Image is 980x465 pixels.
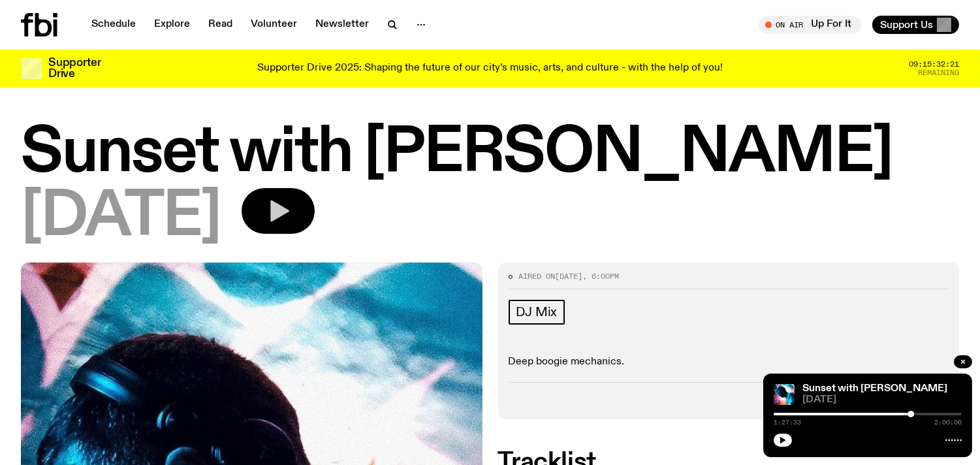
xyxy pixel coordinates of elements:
img: Simon Caldwell stands side on, looking downwards. He has headphones on. Behind him is a brightly ... [774,384,795,405]
span: Support Us [880,19,933,31]
p: Supporter Drive 2025: Shaping the future of our city’s music, arts, and culture - with the help o... [257,63,723,74]
button: Support Us [872,16,959,34]
a: Read [200,16,240,34]
span: [DATE] [21,188,221,247]
a: Sunset with [PERSON_NAME] [802,383,947,394]
span: [DATE] [802,395,962,405]
a: DJ Mix [509,300,565,325]
a: Explore [146,16,198,34]
span: Remaining [918,69,959,76]
span: 09:15:32:21 [909,61,959,68]
span: [DATE] [556,271,583,281]
h3: Supporter Drive [48,57,101,80]
button: On AirUp For It [759,16,862,34]
h1: Sunset with [PERSON_NAME] [21,124,959,183]
a: Schedule [84,16,144,34]
span: DJ Mix [516,305,558,319]
a: Volunteer [243,16,305,34]
p: Deep boogie mechanics. [509,356,949,368]
span: , 6:00pm [583,271,620,281]
span: 2:00:00 [934,419,962,426]
span: 1:27:33 [774,419,801,426]
a: Newsletter [308,16,377,34]
span: Aired on [519,271,556,281]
